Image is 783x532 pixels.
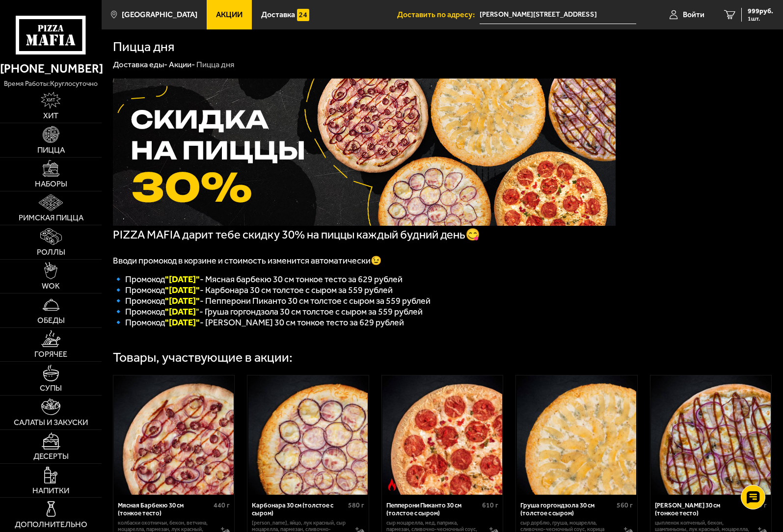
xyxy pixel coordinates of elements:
[113,317,404,328] span: 🔹 Промокод - [PERSON_NAME] 30 см тонкое тесто за 629 рублей
[113,228,480,241] span: PIZZA MAFIA дарит тебе скидку 30% на пиццы каждый будний день😋
[651,375,770,495] img: Чикен Барбекю 30 см (тонкое тесто)
[165,274,200,285] font: "[DATE]"
[196,59,234,70] div: Пицца дня
[34,350,67,358] span: Горячее
[748,16,773,22] span: 1 шт.
[118,502,211,517] div: Мясная Барбекю 30 см (тонкое тесто)
[32,487,69,495] span: Напитки
[214,501,230,509] span: 440 г
[113,274,403,285] span: 🔹 Промокод - Мясная барбекю 30 см тонкое тесто за 629 рублей
[386,502,480,517] div: Пепперони Пиканто 30 см (толстое с сыром)
[397,11,480,19] span: Доставить по адресу:
[42,282,60,290] span: WOK
[37,146,65,154] span: Пицца
[216,11,243,19] span: Акции
[33,452,69,460] span: Десерты
[37,317,65,324] span: Обеды
[169,59,195,69] a: Акции-
[114,375,233,495] img: Мясная Барбекю 30 см (тонкое тесто)
[348,501,364,509] span: 580 г
[122,11,197,19] span: [GEOGRAPHIC_DATA]
[655,502,748,517] div: [PERSON_NAME] 30 см (тонкое тесто)
[297,9,309,21] img: 15daf4d41897b9f0e9f617042186c801.svg
[113,375,235,495] a: Мясная Барбекю 30 см (тонкое тесто)
[113,351,293,364] div: Товары, участвующие в акции:
[683,11,704,19] span: Войти
[113,59,167,69] a: Доставка еды-
[650,375,772,495] a: Чикен Барбекю 30 см (тонкое тесто)
[748,8,773,15] span: 999 руб.
[517,375,636,495] img: Груша горгондзола 30 см (толстое с сыром)
[482,501,498,509] span: 610 г
[113,79,616,226] img: 1024x1024
[37,248,65,256] span: Роллы
[165,285,200,295] font: "[DATE]"
[516,375,637,495] a: Груша горгондзола 30 см (толстое с сыром)
[113,306,423,317] span: 🔹 Промокод - Груша горгондзола 30 см толстое с сыром за 559 рублей
[382,375,503,495] a: Острое блюдоПепперони Пиканто 30 см (толстое с сыром)
[617,501,633,509] span: 560 г
[247,375,369,495] a: Карбонара 30 см (толстое с сыром)
[19,214,83,222] span: Римская пицца
[252,502,345,517] div: Карбонара 30 см (толстое с сыром)
[382,375,502,495] img: Пепперони Пиканто 30 см (толстое с сыром)
[165,306,199,317] font: "
[40,384,62,392] span: Супы
[113,285,393,295] span: 🔹 Промокод - Карбонара 30 см толстое с сыром за 559 рублей
[165,295,200,306] font: "[DATE]"
[113,295,431,306] span: 🔹 Промокод - Пепперони Пиканто 30 см толстое с сыром за 559 рублей
[113,255,381,266] span: Вводи промокод в корзине и стоимость изменится автоматически😉
[386,479,398,491] img: Острое блюдо
[35,180,67,188] span: Наборы
[520,502,614,517] div: Груша горгондзола 30 см (толстое с сыром)
[165,306,196,317] b: "[DATE]
[261,11,295,19] span: Доставка
[480,6,636,24] input: Ваш адрес доставки
[15,521,87,529] span: Дополнительно
[43,112,58,120] span: Хит
[14,419,88,426] span: Салаты и закуски
[165,317,200,328] font: "[DATE]"
[248,375,368,495] img: Карбонара 30 см (толстое с сыром)
[113,40,174,53] h1: Пицца дня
